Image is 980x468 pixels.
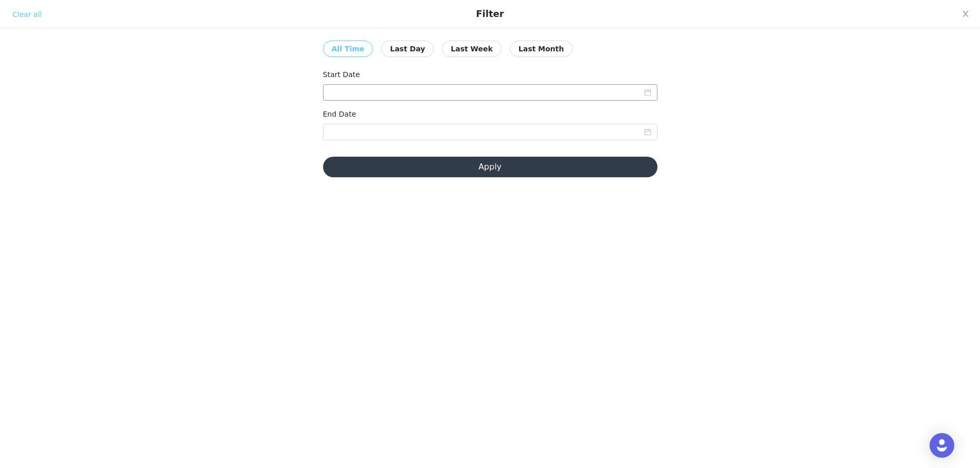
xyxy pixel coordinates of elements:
i: icon: close [961,10,970,18]
div: Open Intercom Messenger [930,433,954,458]
i: icon: calendar [644,89,651,96]
button: Last Month [510,41,573,57]
button: All Time [323,41,373,57]
label: Start Date [323,70,360,79]
div: Clear all [12,9,42,20]
button: Apply [323,157,657,177]
label: End Date [323,110,357,118]
button: Last Week [442,41,502,57]
div: Filter [476,8,504,20]
button: Last Day [381,41,434,57]
i: icon: calendar [644,128,651,136]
